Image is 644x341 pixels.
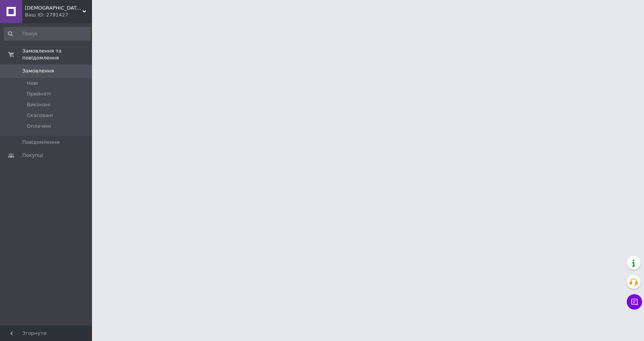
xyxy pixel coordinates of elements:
[22,152,43,159] span: Покупці
[22,139,59,146] span: Повідомлення
[27,123,51,130] span: Оплачені
[22,48,92,61] span: Замовлення та повідомлення
[27,80,38,87] span: Нові
[627,294,642,310] button: Чат з покупцем
[27,101,51,108] span: Виконані
[27,91,51,97] span: Прийняті
[25,12,92,18] div: Ваш ID: 2791427
[25,5,82,12] span: Церковний магазин "Трикірій"
[27,112,53,119] span: Скасовані
[22,68,54,74] span: Замовлення
[4,27,90,41] input: Пошук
